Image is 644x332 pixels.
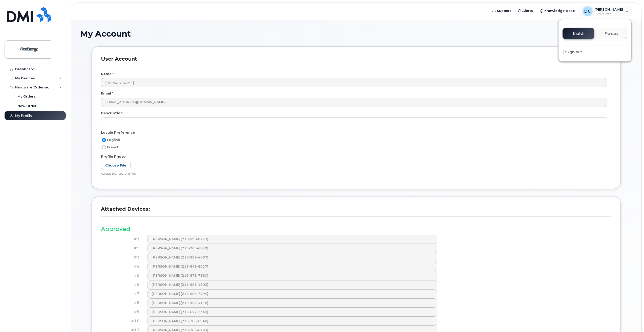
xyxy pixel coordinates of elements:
label: Profile Photo [101,154,126,159]
iframe: Messenger Launcher [622,310,640,328]
h3: Approved [101,226,611,232]
label: Description [101,111,123,115]
span: French [107,145,119,149]
h4: #3 [105,255,140,259]
div: Accepts jpg, jpeg, png files [101,172,607,176]
input: French [102,145,106,149]
span: Français [605,32,618,36]
span: English [107,138,120,142]
h3: Attached Devices: [101,206,611,217]
div: Sign out [559,48,631,57]
h4: #8 [105,301,140,305]
h4: #9 [105,310,140,314]
h3: User Account [101,56,611,67]
label: Locale Preference [101,130,135,135]
label: Name * [101,72,114,76]
h4: #7 [105,292,140,296]
input: English [102,138,106,142]
label: Email * [101,91,113,96]
h4: #1 [105,237,140,241]
h4: #10 [105,319,140,323]
label: Choose File [101,161,131,170]
h4: #5 [105,273,140,278]
h4: #6 [105,282,140,287]
h1: My Account [80,29,632,38]
h4: #4 [105,264,140,269]
h4: #2 [105,246,140,250]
